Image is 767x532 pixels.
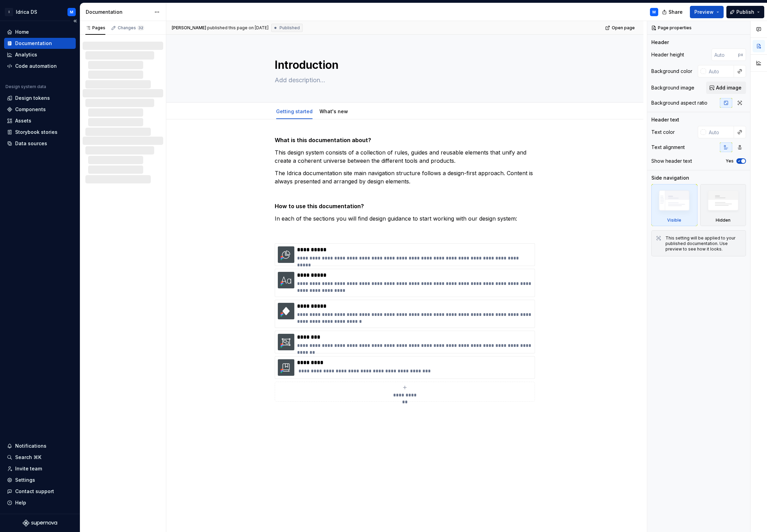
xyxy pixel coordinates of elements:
div: Design tokens [15,95,50,102]
a: Open page [603,23,638,33]
a: Home [4,26,76,38]
div: Home [15,29,29,35]
svg: Supernova Logo [23,520,57,526]
div: Visible [651,184,697,226]
div: Changes [118,25,144,31]
a: Invite team [4,463,76,474]
div: Assets [15,117,31,124]
div: Storybook stories [15,129,57,136]
div: Help [15,499,26,506]
div: Documentation [15,40,52,47]
div: What's new [317,104,351,118]
div: Search ⌘K [15,454,41,461]
img: 03093f51-bb7f-4c79-bd35-1d0e2fb068c9.png [278,246,294,263]
img: b20cfda9-ef2d-4564-ae32-611e9daf54b6.png [278,303,294,319]
div: Notifications [15,443,46,449]
div: Hidden [700,184,746,226]
span: 32 [137,25,144,31]
a: Documentation [4,38,76,49]
div: Data sources [15,140,47,147]
button: Contact support [4,486,76,497]
div: Text color [651,129,675,136]
div: Settings [15,477,35,483]
span: [PERSON_NAME] [172,25,206,31]
div: Idrica DS [16,9,37,15]
strong: What is this documentation about? [275,137,371,143]
button: IIdrica DSM [1,4,78,19]
button: Add image [706,82,746,94]
div: Header [651,39,669,46]
a: Storybook stories [4,127,76,138]
button: Notifications [4,440,76,451]
div: M [652,9,656,15]
div: Analytics [15,51,37,58]
div: Text alignment [651,144,685,151]
div: Getting started [273,104,315,118]
div: Background color [651,68,692,75]
img: 8df7be8c-eaac-4873-bfcb-823d97f26157.png [278,334,294,350]
div: published this page on [DATE] [207,25,269,31]
button: Search ⌘K [4,452,76,463]
a: Assets [4,115,76,126]
span: Share [669,9,683,15]
input: Auto [706,65,734,77]
button: Share [659,6,687,18]
span: Publish [736,9,754,15]
label: Yes [726,158,734,164]
button: Preview [690,6,724,18]
div: Background aspect ratio [651,99,707,106]
a: Analytics [4,49,76,60]
img: b72bfba7-a938-4f87-9b19-aa67d4e477a2.png [278,272,294,288]
p: The Idrica documentation site main navigation structure follows a design-first approach. Content ... [275,169,535,185]
input: Auto [712,49,738,61]
a: Code automation [4,61,76,72]
a: What's new [319,108,348,114]
div: Visible [667,217,681,223]
p: This design system consists of a collection of rules, guides and reusable elements that unify and... [275,148,535,165]
div: Side navigation [651,174,689,181]
input: Auto [706,126,734,138]
div: I [5,8,13,16]
img: 92358b45-039c-48e8-b6b8-19d70afa0086.png [278,359,294,376]
span: Published [280,25,300,31]
strong: How to use this documentation? [275,203,364,210]
a: Design tokens [4,93,76,104]
a: Data sources [4,138,76,149]
div: Invite team [15,465,42,472]
div: Header text [651,116,679,123]
p: px [738,52,743,57]
div: Code automation [15,63,57,70]
div: Background image [651,84,694,91]
a: Components [4,104,76,115]
button: Help [4,497,76,508]
div: Components [15,106,46,113]
div: Hidden [716,217,731,223]
div: Documentation [86,9,151,15]
div: This setting will be applied to your published documentation. Use preview to see how it looks. [665,235,742,252]
div: Contact support [15,488,54,495]
textarea: Introduction [273,57,534,73]
button: Publish [726,6,764,18]
span: Add image [716,84,742,91]
button: Collapse sidebar [70,16,80,26]
div: Header height [651,51,684,58]
span: Open page [612,25,635,31]
p: In each of the sections you will find design guidance to start working with our design system: [275,214,535,223]
a: Getting started [276,108,313,114]
div: M [70,9,73,15]
div: Show header text [651,158,692,164]
div: Pages [85,25,105,31]
div: Design system data [6,84,46,89]
span: Preview [694,9,714,15]
a: Settings [4,475,76,486]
